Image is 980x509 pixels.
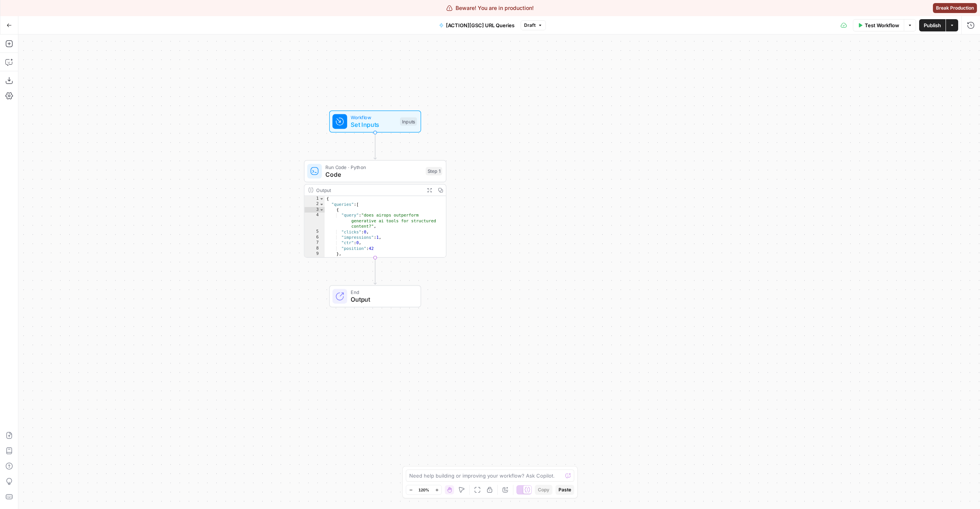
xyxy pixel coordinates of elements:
div: 7 [304,240,325,246]
button: Break Production [933,3,977,13]
div: 6 [304,235,325,240]
button: [ACTION][GSC] URL Queries [434,19,519,31]
button: Draft [521,20,546,30]
span: Workflow [351,114,396,121]
div: WorkflowSet InputsInputs [304,110,446,133]
span: [ACTION][GSC] URL Queries [446,21,514,29]
div: Output [316,186,421,194]
button: Paste [555,485,574,495]
div: Beware! You are in production! [446,4,534,12]
div: 1 [304,196,325,201]
div: Inputs [400,117,417,126]
span: 120% [418,487,429,493]
button: Test Workflow [853,19,904,31]
button: Copy [535,485,552,495]
div: 3 [304,207,325,212]
span: Paste [559,486,571,493]
g: Edge from step_1 to end [374,258,376,284]
div: 10 [304,257,325,262]
span: Toggle code folding, rows 3 through 9 [319,207,324,212]
span: Toggle code folding, rows 10 through 16 [319,257,324,262]
span: Output [351,295,413,304]
span: Run Code · Python [325,163,422,171]
div: Run Code · PythonCodeStep 1Output{ "queries":[ { "query":"does airops outperform generative ai to... [304,160,446,258]
span: End [351,289,413,296]
span: Publish [924,21,941,29]
span: Test Workflow [865,21,899,29]
span: Copy [538,486,549,493]
div: 4 [304,213,325,229]
span: Code [325,170,422,179]
div: EndOutput [304,285,446,307]
span: Break Production [936,5,974,11]
button: Publish [919,19,946,31]
span: Draft [524,22,536,29]
g: Edge from start to step_1 [374,133,376,159]
div: 9 [304,251,325,256]
div: 8 [304,246,325,251]
span: Toggle code folding, rows 2 through 31 [319,202,324,207]
span: Toggle code folding, rows 1 through 32 [319,196,324,201]
div: Step 1 [426,167,442,176]
div: 2 [304,202,325,207]
span: Set Inputs [351,120,396,129]
div: 5 [304,229,325,235]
